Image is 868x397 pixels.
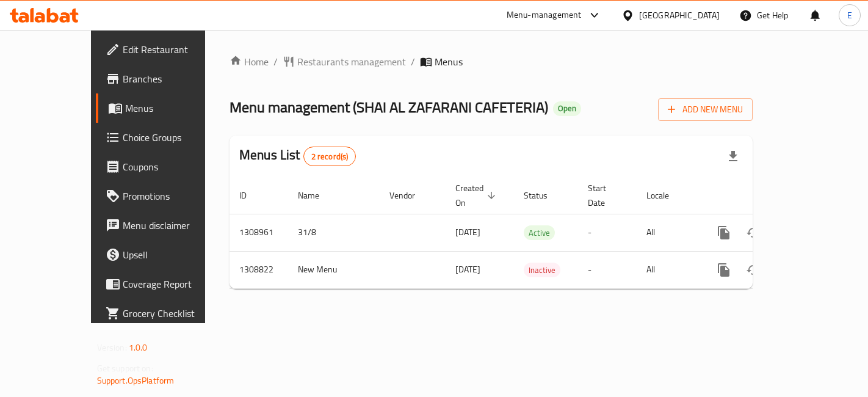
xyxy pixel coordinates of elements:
[455,261,480,277] span: [DATE]
[304,151,356,162] span: 2 record(s)
[123,130,226,145] span: Choice Groups
[230,251,288,288] td: 1308822
[578,214,637,251] td: -
[123,247,226,262] span: Upsell
[96,64,236,93] a: Branches
[96,93,236,123] a: Menus
[578,251,637,288] td: -
[230,54,269,69] a: Home
[123,42,226,57] span: Edit Restaurant
[96,211,236,240] a: Menu disclaimer
[389,188,431,203] span: Vendor
[639,9,720,22] div: [GEOGRAPHIC_DATA]
[123,71,226,86] span: Branches
[637,214,700,251] td: All
[524,225,555,240] div: Active
[739,218,768,247] button: Change Status
[239,188,262,203] span: ID
[96,35,236,64] a: Edit Restaurant
[288,251,380,288] td: New Menu
[96,269,236,299] a: Coverage Report
[524,188,563,203] span: Status
[96,181,236,211] a: Promotions
[668,102,743,117] span: Add New Menu
[739,255,768,285] button: Change Status
[455,224,480,240] span: [DATE]
[239,146,356,166] h2: Menus List
[297,54,406,69] span: Restaurants management
[123,306,226,321] span: Grocery Checklist
[847,9,852,22] span: E
[455,181,499,210] span: Created On
[709,218,739,247] button: more
[96,240,236,269] a: Upsell
[230,214,288,251] td: 1308961
[524,226,555,240] span: Active
[658,98,753,121] button: Add New Menu
[273,54,278,69] li: /
[123,189,226,203] span: Promotions
[230,54,753,69] nav: breadcrumb
[646,188,685,203] span: Locale
[298,188,335,203] span: Name
[283,54,406,69] a: Restaurants management
[524,263,560,277] span: Inactive
[123,159,226,174] span: Coupons
[97,340,127,355] span: Version:
[230,93,548,121] span: Menu management ( SHAI AL ZAFARANI CAFETERIA )
[411,54,415,69] li: /
[507,8,582,23] div: Menu-management
[718,142,748,171] div: Export file
[96,299,236,328] a: Grocery Checklist
[637,251,700,288] td: All
[97,360,153,376] span: Get support on:
[435,54,463,69] span: Menus
[123,218,226,233] span: Menu disclaimer
[288,214,380,251] td: 31/8
[96,152,236,181] a: Coupons
[129,340,148,355] span: 1.0.0
[230,177,836,289] table: enhanced table
[125,101,226,115] span: Menus
[553,103,581,114] span: Open
[123,277,226,291] span: Coverage Report
[96,123,236,152] a: Choice Groups
[588,181,622,210] span: Start Date
[709,255,739,285] button: more
[553,101,581,116] div: Open
[700,177,836,214] th: Actions
[303,147,356,166] div: Total records count
[97,373,175,388] a: Support.OpsPlatform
